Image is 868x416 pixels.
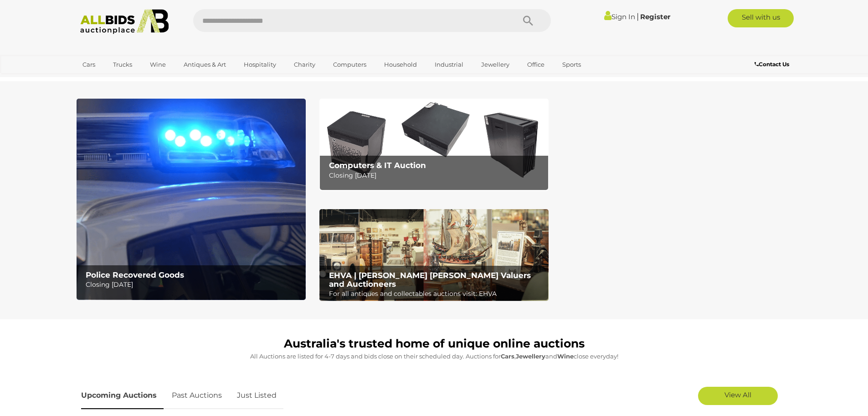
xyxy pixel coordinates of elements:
[86,270,184,279] b: Police Recovered Goods
[288,57,321,72] a: Charity
[77,57,101,72] a: Cars
[516,353,545,360] strong: Jewellery
[77,72,153,87] a: [GEOGRAPHIC_DATA]
[475,57,515,72] a: Jewellery
[319,99,549,190] a: Computers & IT Auction Computers & IT Auction Closing [DATE]
[604,12,635,21] a: Sign In
[327,57,372,72] a: Computers
[81,337,787,350] h1: Australia's trusted home of unique online auctions
[144,57,172,72] a: Wine
[724,390,751,399] span: View All
[107,57,138,72] a: Trucks
[329,271,531,289] b: EHVA | [PERSON_NAME] [PERSON_NAME] Valuers and Auctioneers
[755,59,791,69] a: Contact Us
[230,382,283,409] a: Just Listed
[81,351,787,362] p: All Auctions are listed for 4-7 days and bids close on their scheduled day. Auctions for , and cl...
[75,9,174,34] img: Allbids.com.au
[77,99,306,300] a: Police Recovered Goods Police Recovered Goods Closing [DATE]
[77,99,306,300] img: Police Recovered Goods
[640,12,670,21] a: Register
[319,209,549,301] img: EHVA | Evans Hastings Valuers and Auctioneers
[329,170,544,181] p: Closing [DATE]
[86,279,300,290] p: Closing [DATE]
[329,161,426,170] b: Computers & IT Auction
[501,353,514,360] strong: Cars
[329,288,544,300] p: For all antiques and collectables auctions visit: EHVA
[728,9,794,27] a: Sell with us
[521,57,550,72] a: Office
[165,382,229,409] a: Past Auctions
[429,57,469,72] a: Industrial
[238,57,282,72] a: Hospitality
[378,57,423,72] a: Household
[755,61,789,68] b: Contact Us
[178,57,232,72] a: Antiques & Art
[557,353,574,360] strong: Wine
[319,209,549,301] a: EHVA | Evans Hastings Valuers and Auctioneers EHVA | [PERSON_NAME] [PERSON_NAME] Valuers and Auct...
[505,9,551,32] button: Search
[556,57,587,72] a: Sports
[81,382,164,409] a: Upcoming Auctions
[698,387,778,405] a: View All
[637,11,639,21] span: |
[319,99,549,190] img: Computers & IT Auction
